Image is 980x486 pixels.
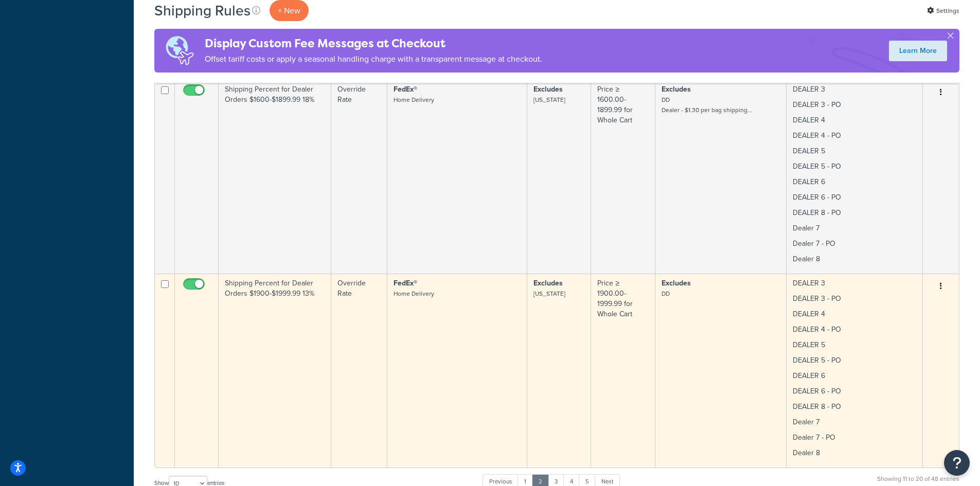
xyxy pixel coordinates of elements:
p: DEALER 6 - PO [793,192,916,203]
p: Dealer 8 [793,254,916,264]
strong: Excludes [662,84,691,95]
p: DEALER 6 [793,371,916,381]
p: DEALER 8 - PO [793,402,916,412]
small: Home Delivery [394,289,434,298]
img: duties-banner-06bc72dcb5fe05cb3f9472aba00be2ae8eb53ab6f0d8bb03d382ba314ac3c341.png [154,29,205,73]
small: [US_STATE] [533,289,565,298]
small: Home Delivery [394,95,434,104]
p: DEALER 3 - PO [793,100,916,110]
p: DEALER 6 [793,177,916,187]
p: Dealer 7 - PO [793,239,916,249]
p: DEALER 6 - PO [793,386,916,397]
p: Dealer 7 - PO [793,433,916,443]
small: DD [662,289,670,298]
small: [US_STATE] [533,95,565,104]
td: Shipping Percent for Dealer Orders $1900-$1999.99 13% [219,274,331,467]
strong: Excludes [533,278,563,289]
p: DEALER 5 - PO [793,161,916,172]
p: DEALER 4 - PO [793,325,916,335]
button: Open Resource Center [944,450,970,476]
p: DEALER 4 - PO [793,131,916,141]
strong: FedEx® [394,84,417,95]
p: Dealer 7 [793,223,916,233]
p: DEALER 5 [793,340,916,350]
small: DD Dealer - $1.30 per bag shipping... [662,95,752,115]
td: Override Rate [331,80,387,274]
p: DEALER 5 - PO [793,355,916,366]
p: DEALER 3 - PO [793,294,916,304]
p: DEALER 5 [793,146,916,156]
a: Settings [927,4,959,18]
td: DEALER 3 [787,80,923,274]
p: DEALER 8 - PO [793,208,916,218]
p: Dealer 7 [793,417,916,427]
p: Offset tariff costs or apply a seasonal handling charge with a transparent message at checkout. [205,52,542,66]
h1: Shipping Rules [154,1,251,21]
strong: Excludes [662,278,691,289]
h4: Display Custom Fee Messages at Checkout [205,35,542,52]
p: Dealer 8 [793,448,916,458]
p: DEALER 4 [793,115,916,125]
p: DEALER 4 [793,309,916,319]
a: Learn More [889,41,947,61]
td: Override Rate [331,274,387,467]
strong: Excludes [533,84,563,95]
strong: FedEx® [394,278,417,289]
td: DEALER 3 [787,274,923,467]
td: Price ≥ 1900.00-1999.99 for Whole Cart [591,274,655,467]
td: Price ≥ 1600.00-1899.99 for Whole Cart [591,80,655,274]
td: Shipping Percent for Dealer Orders $1600-$1899.99 18% [219,80,331,274]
